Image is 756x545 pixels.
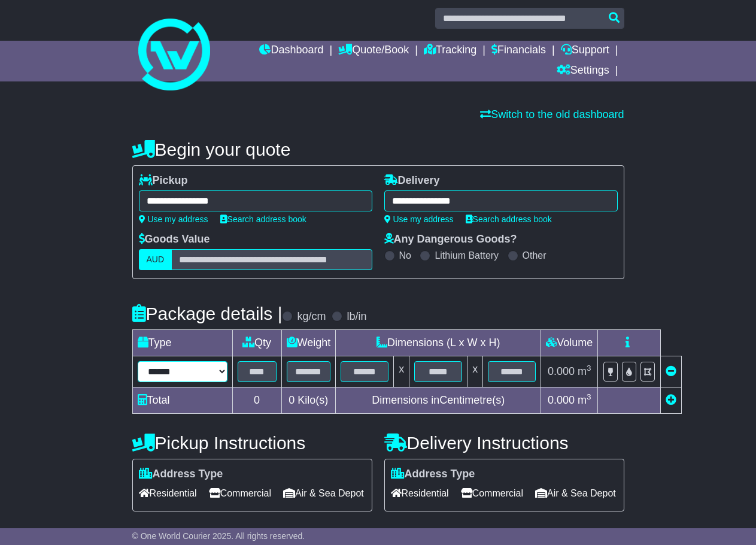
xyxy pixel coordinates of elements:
td: Dimensions in Centimetre(s) [336,387,541,414]
td: 0 [232,387,281,414]
label: No [399,250,411,261]
a: Switch to the old dashboard [480,108,624,120]
label: Address Type [391,468,475,481]
label: kg/cm [297,310,326,323]
label: Lithium Battery [435,250,499,261]
label: AUD [139,249,172,270]
a: Remove this item [666,365,676,377]
a: Add new item [666,394,676,406]
a: Use my address [384,214,454,224]
a: Settings [557,61,609,81]
a: Search address book [220,214,306,224]
label: lb/in [347,310,366,323]
a: Dashboard [259,41,323,61]
td: Type [132,330,232,356]
sup: 3 [587,392,591,401]
td: x [467,356,483,387]
label: Goods Value [139,233,210,246]
td: Qty [232,330,281,356]
td: Weight [281,330,336,356]
span: m [578,365,591,377]
label: Address Type [139,468,223,481]
a: Tracking [424,41,476,61]
a: Quote/Book [338,41,409,61]
span: Residential [139,484,197,502]
span: Commercial [209,484,271,502]
td: Total [132,387,232,414]
span: 0 [289,394,294,406]
td: Volume [541,330,598,356]
span: Residential [391,484,449,502]
label: Pickup [139,174,188,187]
td: Dimensions (L x W x H) [336,330,541,356]
span: 0.000 [548,365,575,377]
a: Search address book [466,214,552,224]
span: Air & Sea Depot [535,484,616,502]
label: Delivery [384,174,440,187]
label: Other [523,250,546,261]
h4: Delivery Instructions [384,433,624,453]
h4: Pickup Instructions [132,433,372,453]
span: 0.000 [548,394,575,406]
span: m [578,394,591,406]
a: Use my address [139,214,208,224]
a: Financials [491,41,546,61]
span: Air & Sea Depot [283,484,364,502]
sup: 3 [587,364,591,373]
td: x [394,356,409,387]
td: Kilo(s) [281,387,336,414]
span: © One World Courier 2025. All rights reserved. [132,531,305,541]
label: Any Dangerous Goods? [384,233,517,246]
h4: Package details | [132,304,283,323]
a: Support [561,41,609,61]
span: Commercial [461,484,523,502]
h4: Begin your quote [132,140,624,159]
